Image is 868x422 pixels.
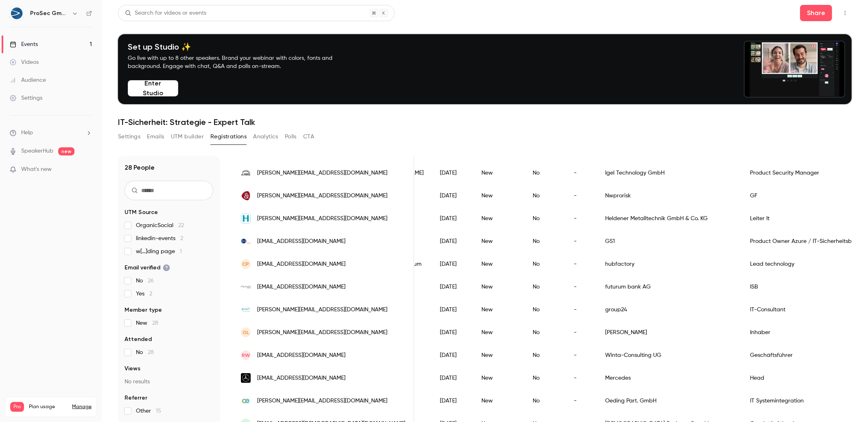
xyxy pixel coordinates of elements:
[800,5,832,21] button: Share
[525,276,566,298] div: No
[171,130,204,143] button: UTM builder
[597,367,742,389] div: Mercedes
[257,306,387,314] span: [PERSON_NAME][EMAIL_ADDRESS][DOMAIN_NAME]
[241,305,251,315] img: group24.de
[147,130,164,143] button: Emails
[257,283,345,291] span: [EMAIL_ADDRESS][DOMAIN_NAME]
[432,230,473,253] div: [DATE]
[566,389,597,412] div: -
[257,192,387,200] span: [PERSON_NAME][EMAIL_ADDRESS][DOMAIN_NAME]
[241,373,251,383] img: mercedes-benz.com
[432,207,473,230] div: [DATE]
[136,234,183,243] span: linkedin-events
[21,165,52,174] span: What's new
[566,344,597,367] div: -
[432,162,473,184] div: [DATE]
[30,9,68,17] h6: ProSec GmbH
[29,404,67,410] span: Plan usage
[525,253,566,276] div: No
[125,335,152,343] span: Attended
[10,94,42,102] div: Settings
[432,298,473,321] div: [DATE]
[180,236,183,241] span: 2
[243,260,249,268] span: CP
[597,389,742,412] div: Oeding Part. GmbH
[241,168,251,178] img: igel.com
[136,247,182,256] span: w[…]ding page
[597,321,742,344] div: [PERSON_NAME]
[525,367,566,389] div: No
[285,130,297,143] button: Polls
[473,298,525,321] div: New
[473,344,525,367] div: New
[566,207,597,230] div: -
[597,230,742,253] div: GS1
[257,237,345,246] span: [EMAIL_ADDRESS][DOMAIN_NAME]
[241,236,251,246] img: gs1.de
[241,396,251,406] img: oeding.de
[125,163,155,173] h1: 28 People
[432,253,473,276] div: [DATE]
[597,298,742,321] div: group24
[136,319,158,327] span: New
[178,223,184,228] span: 22
[432,184,473,207] div: [DATE]
[597,344,742,367] div: Winta-Consulting UG
[525,207,566,230] div: No
[257,214,387,223] span: [PERSON_NAME][EMAIL_ADDRESS][DOMAIN_NAME]
[473,389,525,412] div: New
[597,162,742,184] div: Igel Technology GmbH
[10,76,46,84] div: Audience
[566,230,597,253] div: -
[128,80,178,96] button: Enter Studio
[10,40,38,48] div: Events
[241,282,251,292] img: futurumbank.com
[257,260,345,269] span: [EMAIL_ADDRESS][DOMAIN_NAME]
[136,221,184,230] span: OrganicSocial
[125,394,147,402] span: Referrer
[257,351,345,360] span: [EMAIL_ADDRESS][DOMAIN_NAME]
[303,130,314,143] button: CTA
[257,328,387,337] span: [PERSON_NAME][EMAIL_ADDRESS][DOMAIN_NAME]
[432,276,473,298] div: [DATE]
[566,367,597,389] div: -
[566,162,597,184] div: -
[566,184,597,207] div: -
[118,117,852,127] h1: IT-Sicherheit: Strategie - Expert Talk
[432,344,473,367] div: [DATE]
[58,147,74,155] span: new
[566,321,597,344] div: -
[125,264,170,272] span: Email verified
[180,249,182,254] span: 1
[432,389,473,412] div: [DATE]
[253,130,278,143] button: Analytics
[257,397,387,405] span: [PERSON_NAME][EMAIL_ADDRESS][DOMAIN_NAME]
[566,298,597,321] div: -
[473,253,525,276] div: New
[597,184,742,207] div: Nwprorisk
[257,374,345,383] span: [EMAIL_ADDRESS][DOMAIN_NAME]
[210,130,247,143] button: Registrations
[152,320,158,326] span: 28
[125,365,140,373] span: Views
[432,321,473,344] div: [DATE]
[118,130,140,143] button: Settings
[10,58,39,66] div: Videos
[432,367,473,389] div: [DATE]
[473,230,525,253] div: New
[136,290,152,298] span: Yes
[597,207,742,230] div: Heldener Metalltechnik GmbH & Co. KG
[125,208,158,216] span: UTM Source
[243,329,249,336] span: OL
[148,278,154,284] span: 26
[241,191,251,201] img: nw-assekuranz.de
[125,306,162,314] span: Member type
[473,276,525,298] div: New
[21,147,53,155] a: SpeakerHub
[125,208,213,415] section: facet-groups
[473,367,525,389] div: New
[241,214,251,223] img: hmt-automotive.com
[125,378,213,386] p: No results
[473,207,525,230] div: New
[566,276,597,298] div: -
